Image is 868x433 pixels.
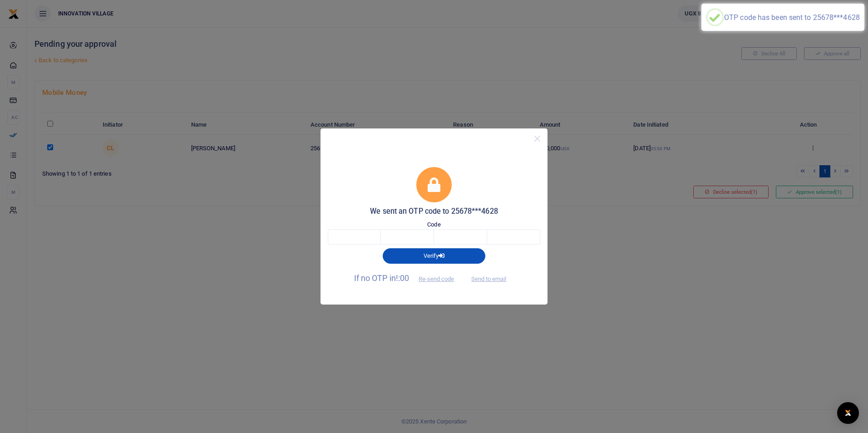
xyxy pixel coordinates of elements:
[396,273,409,283] span: !:00
[427,220,440,229] label: Code
[354,273,462,283] span: If no OTP in
[837,402,859,424] div: Open Intercom Messenger
[383,248,485,264] button: Verify
[724,13,860,22] div: OTP code has been sent to 25678***4628
[531,132,544,145] button: Close
[328,207,540,216] h5: We sent an OTP code to 25678***4628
